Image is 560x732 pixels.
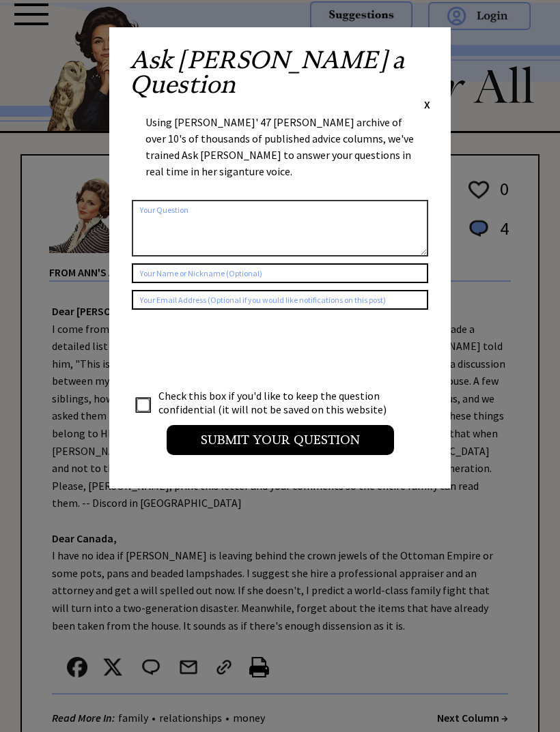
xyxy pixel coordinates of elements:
input: Submit your Question [167,425,394,455]
iframe: reCAPTCHA [132,323,339,377]
td: Check this box if you'd like to keep the question confidential (it will not be saved on this webs... [158,388,400,417]
input: Your Name or Nickname (Optional) [132,263,428,283]
input: Your Email Address (Optional if you would like notifications on this post) [132,290,428,310]
div: Using [PERSON_NAME]' 47 [PERSON_NAME] archive of over 10's of thousands of published advice colum... [145,114,415,193]
h2: Ask [PERSON_NAME] a Question [130,48,430,97]
span: X [424,98,430,111]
